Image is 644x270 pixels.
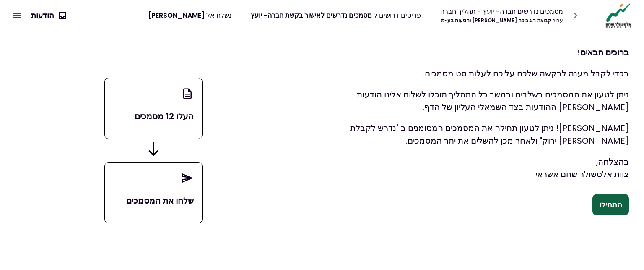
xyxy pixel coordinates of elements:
div: פריטים דרושים ל [251,10,421,21]
p: שלחו את המסמכים [113,194,194,207]
div: נשלח אל [148,10,231,21]
button: התחילו [592,194,629,216]
div: קבוצת ר.ג.ב כח [PERSON_NAME] והסעות בע~מ [440,17,563,24]
span: [PERSON_NAME] [148,10,205,20]
button: הודעות [24,5,73,26]
strong: ברוכים הבאים! [577,47,629,58]
p: ניתן לטעון את המסמכים בשלבים ובמשך כל התהליך תוכלו לשלוח אלינו הודעות [PERSON_NAME] ההודעות בצד ה... [322,88,629,113]
p: בכדי לקבל מענה לבקשה שלכם עליכם לעלות סט מסמכים. [322,67,629,80]
img: Logo [603,3,634,29]
span: עבור [553,17,563,24]
span: מסמכים נדרשים לאישור בקשת חברה- יועץ [251,10,372,20]
p: בהצלחה, צוות אלטשולר שחם אשראי [322,155,629,181]
p: [PERSON_NAME]! ניתן לטעון תחילה את המסמכים המסומנים ב "נדרש לקבלת [PERSON_NAME] ירוק" ולאחר מכן ל... [322,122,629,147]
div: מסמכים נדרשים חברה- יועץ - תהליך חברה [440,6,563,17]
p: העלו 12 מסמכים [113,110,194,123]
